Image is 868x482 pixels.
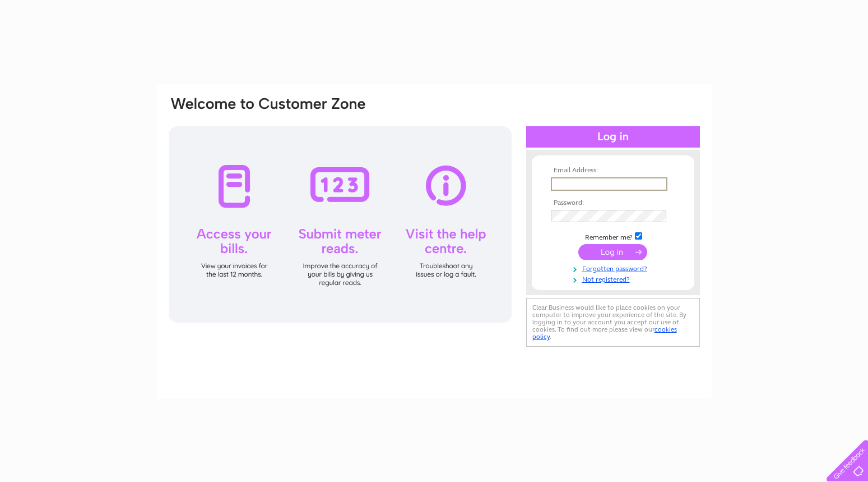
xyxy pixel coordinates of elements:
[526,298,700,347] div: Clear Business would like to place cookies on your computer to improve your experience of the sit...
[548,167,678,175] th: Email Address:
[551,263,678,273] a: Forgotten password?
[551,273,678,284] a: Not registered?
[548,199,678,207] th: Password:
[548,231,678,242] td: Remember me?
[532,325,677,341] a: cookies policy
[578,244,647,260] input: Submit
